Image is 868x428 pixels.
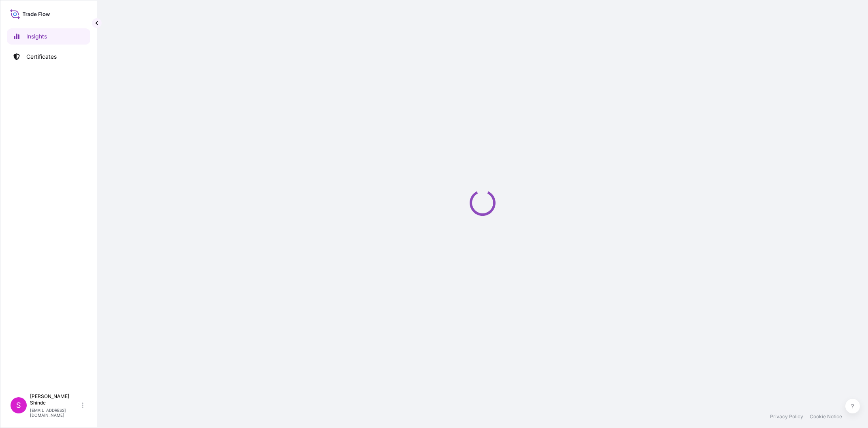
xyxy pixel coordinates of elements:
p: Certificates [26,53,57,61]
span: S [16,401,21,409]
p: [EMAIL_ADDRESS][DOMAIN_NAME] [30,408,80,417]
a: Privacy Policy [770,413,803,420]
a: Certificates [7,49,90,65]
p: Insights [26,32,47,40]
a: Insights [7,28,90,45]
a: Cookie Notice [810,413,842,420]
p: [PERSON_NAME] Shinde [30,393,80,406]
